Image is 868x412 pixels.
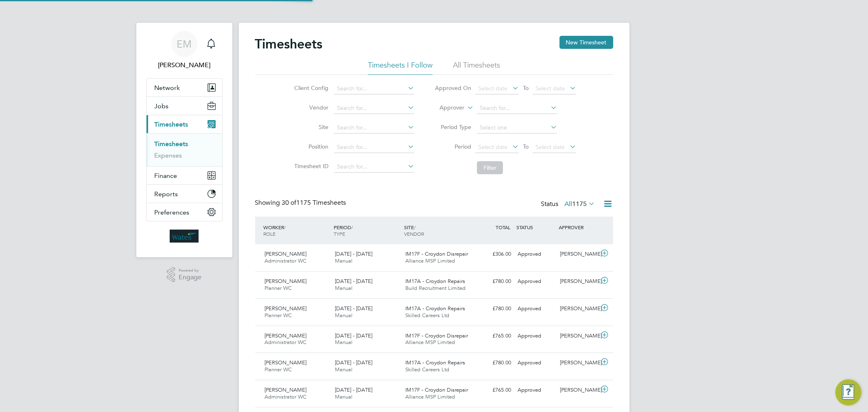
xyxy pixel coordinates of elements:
[477,103,557,114] input: Search for...
[405,393,455,400] span: Alliance MSP Limited
[405,386,468,393] span: IM17F - Croydon Disrepair
[264,230,276,237] span: ROLE
[573,200,587,208] span: 1175
[472,275,515,288] div: £780.00
[155,190,178,198] span: Reports
[292,143,328,150] label: Position
[478,85,507,92] span: Select date
[332,220,402,241] div: PERIOD
[520,83,531,93] span: To
[515,329,557,343] div: Approved
[557,275,599,288] div: [PERSON_NAME]
[255,199,348,207] div: Showing
[557,302,599,316] div: [PERSON_NAME]
[435,143,471,150] label: Period
[435,84,471,92] label: Approved On
[414,224,415,230] span: /
[557,220,599,234] div: APPROVER
[557,248,599,261] div: [PERSON_NAME]
[155,140,188,148] a: Timesheets
[334,122,414,134] input: Search for...
[146,167,222,184] button: Finance
[334,142,414,153] input: Search for...
[335,312,352,319] span: Manual
[334,161,414,173] input: Search for...
[472,356,515,370] div: £780.00
[155,151,182,159] a: Expenses
[335,305,372,312] span: [DATE] - [DATE]
[496,224,511,230] span: TOTAL
[334,103,414,114] input: Search for...
[472,302,515,316] div: £780.00
[405,257,455,264] span: Alliance MSP Limited
[557,356,599,370] div: [PERSON_NAME]
[179,267,201,274] span: Powered by
[335,366,352,373] span: Manual
[265,257,307,264] span: Administrator WC
[515,384,557,397] div: Approved
[335,359,372,366] span: [DATE] - [DATE]
[472,329,515,343] div: £765.00
[335,278,372,285] span: [DATE] - [DATE]
[453,60,500,75] li: All Timesheets
[167,267,201,283] a: Powered byEngage
[335,332,372,339] span: [DATE] - [DATE]
[835,379,861,405] button: Engage Resource Center
[179,274,201,281] span: Engage
[146,31,223,70] a: EM[PERSON_NAME]
[515,356,557,370] div: Approved
[146,203,222,221] button: Preferences
[435,123,471,131] label: Period Type
[472,248,515,261] div: £306.00
[265,359,307,366] span: [PERSON_NAME]
[282,199,297,207] span: 30 of
[177,39,192,49] span: EM
[265,366,292,373] span: Planner WC
[155,84,180,92] span: Network
[334,83,414,94] input: Search for...
[255,36,323,52] h2: Timesheets
[520,141,531,152] span: To
[477,161,503,174] button: Filter
[405,332,468,339] span: IM17F - Croydon Disrepair
[146,60,223,70] span: Ernest Mazur
[536,85,565,92] span: Select date
[405,312,449,319] span: Skilled Careers Ltd
[335,257,352,264] span: Manual
[405,250,468,257] span: IM17F - Croydon Disrepair
[262,220,332,241] div: WORKER
[265,386,307,393] span: [PERSON_NAME]
[536,143,565,151] span: Select date
[265,278,307,285] span: [PERSON_NAME]
[515,275,557,288] div: Approved
[146,97,222,115] button: Jobs
[557,384,599,397] div: [PERSON_NAME]
[282,199,346,207] span: 1175 Timesheets
[265,393,307,400] span: Administrator WC
[560,36,613,49] button: New Timesheet
[265,312,292,319] span: Planner WC
[541,199,597,210] div: Status
[292,84,328,92] label: Client Config
[292,104,328,111] label: Vendor
[334,230,345,237] span: TYPE
[284,224,286,230] span: /
[146,115,222,133] button: Timesheets
[472,384,515,397] div: £765.00
[136,23,232,257] nav: Main navigation
[405,339,455,346] span: Alliance MSP Limited
[368,60,433,75] li: Timesheets I Follow
[405,305,465,312] span: IM17A - Croydon Repairs
[265,285,292,291] span: Planner WC
[405,285,466,291] span: Build Recruitment Limited
[155,102,169,110] span: Jobs
[265,332,307,339] span: [PERSON_NAME]
[405,278,465,285] span: IM17A - Croydon Repairs
[265,250,307,257] span: [PERSON_NAME]
[335,250,372,257] span: [DATE] - [DATE]
[292,162,328,170] label: Timesheet ID
[478,143,507,151] span: Select date
[146,230,223,243] a: Go to home page
[565,200,595,208] label: All
[405,366,449,373] span: Skilled Careers Ltd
